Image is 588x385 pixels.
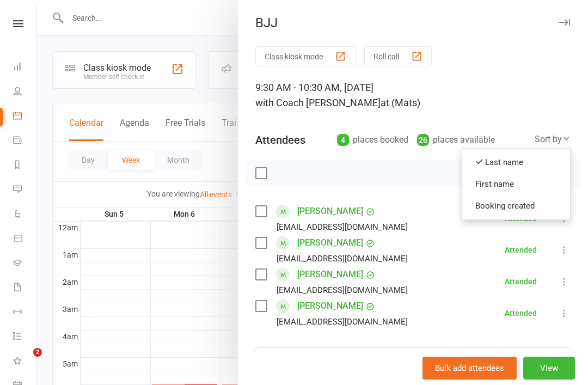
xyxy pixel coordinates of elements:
[297,234,363,252] a: [PERSON_NAME]
[381,97,420,108] span: at (Mats)
[297,266,363,283] a: [PERSON_NAME]
[13,56,38,80] a: Dashboard
[505,215,537,222] div: Attended
[505,278,537,285] div: Attended
[13,105,38,129] a: Calendar
[462,151,570,173] a: Last name
[422,357,517,380] button: Bulk add attendees
[337,132,408,148] div: places booked
[523,357,575,380] button: View
[364,46,432,66] button: Roll call
[277,252,408,266] div: [EMAIL_ADDRESS][DOMAIN_NAME]
[255,347,571,370] input: Search to add attendees
[462,173,570,195] a: First name
[255,80,571,111] div: 9:30 AM - 10:30 AM, [DATE]
[535,132,571,146] div: Sort by
[337,134,349,146] div: 4
[13,129,38,154] a: Payments
[255,97,381,108] span: with Coach [PERSON_NAME]
[255,132,305,148] div: Attendees
[13,154,38,178] a: Reports
[505,246,537,254] div: Attended
[277,315,408,329] div: [EMAIL_ADDRESS][DOMAIN_NAME]
[277,220,408,234] div: [EMAIL_ADDRESS][DOMAIN_NAME]
[462,195,570,217] a: Booking created
[255,46,356,66] button: Class kiosk mode
[11,348,37,374] iframe: Intercom live chat
[13,227,38,252] a: Product Sales
[417,134,429,146] div: 26
[417,132,495,148] div: places available
[277,283,408,297] div: [EMAIL_ADDRESS][DOMAIN_NAME]
[238,15,588,30] div: BJJ
[297,297,363,315] a: [PERSON_NAME]
[13,80,38,105] a: People
[33,348,42,357] span: 2
[297,203,363,220] a: [PERSON_NAME]
[505,309,537,317] div: Attended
